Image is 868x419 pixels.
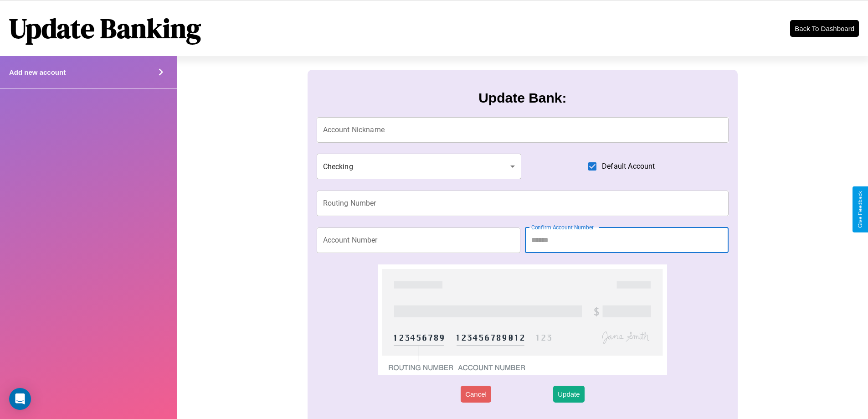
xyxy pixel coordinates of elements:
[378,264,667,375] img: check
[531,223,594,231] label: Confirm Account Number
[9,68,66,76] h4: Add new account
[553,386,584,403] button: Update
[461,386,491,403] button: Cancel
[9,388,31,410] div: Open Intercom Messenger
[478,90,566,106] h3: Update Bank:
[790,20,859,37] button: Back To Dashboard
[317,154,522,179] div: Checking
[602,161,655,172] span: Default Account
[857,191,863,228] div: Give Feedback
[9,10,201,47] h1: Update Banking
